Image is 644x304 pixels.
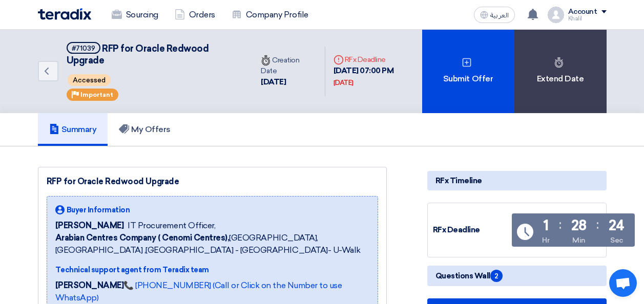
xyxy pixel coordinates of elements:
b: Arabian Centres Company ( Cenomi Centres), [55,233,230,243]
div: Hr [542,235,549,246]
span: [PERSON_NAME] [55,220,124,232]
span: RFP for Oracle Redwood Upgrade [67,43,209,66]
div: [DATE] 07:00 PM [334,65,414,88]
div: 1 [543,219,549,233]
div: RFP for Oracle Redwood Upgrade [47,176,378,188]
span: Questions Wall [435,270,503,282]
div: [DATE] [334,78,354,88]
div: Account [568,8,597,16]
span: 2 [490,270,503,282]
img: Teradix logo [38,8,91,20]
div: RFx Deadline [334,54,414,65]
button: العربية [474,7,515,23]
div: Khalil [568,16,607,21]
h5: Summary [49,124,97,135]
span: Important [80,91,113,98]
img: profile_test.png [548,7,564,23]
a: My Offers [108,113,182,146]
a: Sourcing [103,4,167,26]
strong: [PERSON_NAME] [55,280,124,290]
a: 📞 [PHONE_NUMBER] (Call or Click on the Number to use WhatsApp) [55,280,342,302]
a: Summary [38,113,108,146]
div: RFx Deadline [433,224,510,236]
div: Sec [610,235,623,246]
div: #71039 [72,45,95,52]
div: [DATE] [261,76,317,88]
div: 24 [609,219,625,233]
a: Orders [167,4,223,26]
div: Technical support agent from Teradix team [55,265,369,275]
div: Min [572,235,586,246]
span: IT Procurement Officer, [128,220,215,232]
div: Submit Offer [422,30,514,113]
a: Company Profile [223,4,317,26]
div: RFx Timeline [427,171,607,190]
h5: RFP for Oracle Redwood Upgrade [67,42,241,67]
h5: My Offers [119,124,171,135]
div: Extend Date [514,30,607,113]
a: Open chat [609,269,637,297]
span: Buyer Information [67,205,130,215]
div: : [559,215,562,234]
span: Accessed [68,74,111,86]
span: العربية [490,12,509,19]
div: 28 [571,219,587,233]
div: Creation Date [261,55,317,76]
span: [GEOGRAPHIC_DATA], [GEOGRAPHIC_DATA] ,[GEOGRAPHIC_DATA] - [GEOGRAPHIC_DATA]- U-Walk [55,232,369,256]
div: : [596,215,599,234]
